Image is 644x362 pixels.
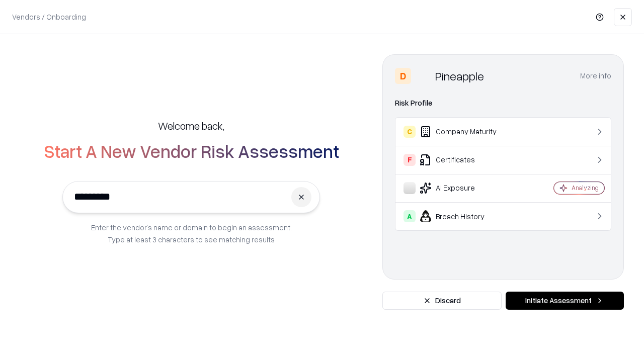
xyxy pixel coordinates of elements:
[404,182,524,194] div: AI Exposure
[580,67,611,85] button: More info
[44,141,339,161] h2: Start A New Vendor Risk Assessment
[506,292,624,310] button: Initiate Assessment
[91,221,292,245] p: Enter the vendor’s name or domain to begin an assessment. Type at least 3 characters to see match...
[395,68,411,84] div: D
[158,119,224,133] h5: Welcome back,
[404,126,416,138] div: C
[12,12,86,22] p: Vendors / Onboarding
[382,292,502,310] button: Discard
[435,68,484,84] div: Pineapple
[404,210,524,222] div: Breach History
[404,210,416,222] div: A
[395,97,611,109] div: Risk Profile
[415,68,431,84] img: Pineapple
[404,154,524,166] div: Certificates
[404,126,524,138] div: Company Maturity
[404,154,416,166] div: F
[572,184,599,192] div: Analyzing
